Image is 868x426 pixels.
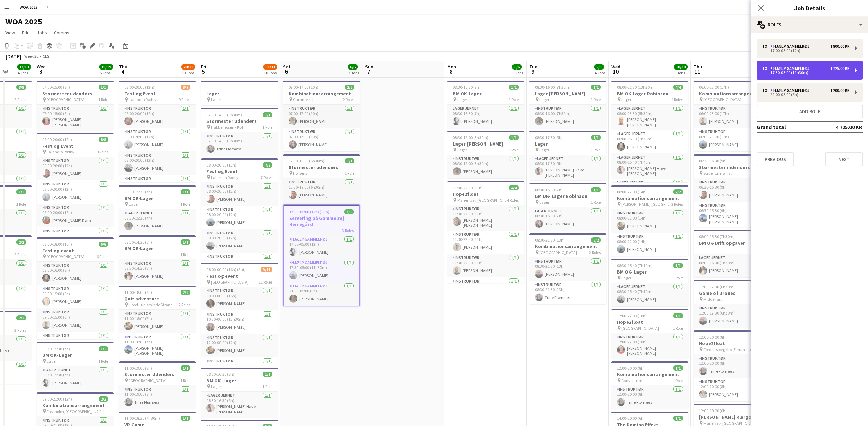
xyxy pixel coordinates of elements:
app-card-role: Lager Jernet1/108:00-15:40 (7h40m)[PERSON_NAME] Have [PERSON_NAME] [PERSON_NAME] [611,153,688,179]
app-job-card: 06:30-15:30 (9h)2/2Stormester indendørs Struer Energihal2 RolesInstruktør1/106:30-15:30 (9h)[PERS... [694,154,770,227]
div: 12:00-22:00 (10h)1/1Hope2float [GEOGRAPHIC_DATA]1 RoleInstruktør1/112:00-22:00 (10h)[PERSON_NAME]... [611,309,688,359]
h3: Kombinationsarrangement [529,243,606,249]
app-card-role: Instruktør1/108:30-16:00 (7h30m)[PERSON_NAME] [529,105,606,128]
span: [GEOGRAPHIC_DATA] [211,279,249,285]
span: 12:00-20:00 (8h) [617,365,645,371]
span: 1 Role [98,97,108,102]
span: [GEOGRAPHIC_DATA] [539,250,577,255]
h3: Servering på Gammelrøj Herregård [284,215,359,227]
app-card-role: Lager Jernet1/108:00-13:30 (5h30m)[PERSON_NAME] [PERSON_NAME] [611,105,688,130]
app-card-role: Instruktør1/106:30-15:30 (9h)[PERSON_NAME] [PERSON_NAME] [694,202,770,227]
app-job-card: 08:00-15:30 (7h30m)1/1BM OK-Drift opgaver1 RoleLager Jernet1/108:00-15:30 (7h30m)[PERSON_NAME] [694,230,770,277]
app-job-card: 06:00-23:00 (17h)2/2Kombinationsarrangement [GEOGRAPHIC_DATA]2 RolesInstruktør1/106:00-23:00 (17h... [694,81,770,151]
span: Gammelrøj [293,97,313,102]
span: 08:30-15:30 (7h) [124,189,152,194]
app-job-card: 08:30-16:00 (7h30m)1/1Lager [PERSON_NAME] Lager1 RoleInstruktør1/108:30-16:00 (7h30m)[PERSON_NAME] [529,81,606,128]
span: 1 Role [591,200,601,205]
span: Lager [539,97,549,102]
span: 1 Role [591,97,601,102]
span: 2 Roles [589,250,601,255]
app-job-card: 08:30-21:30 (13h)2/2Kombinationsarrangement [GEOGRAPHIC_DATA]2 RolesInstruktør1/108:30-21:30 (13h... [529,233,606,304]
span: 12:00-20:00 (8h) [699,334,727,340]
app-job-card: 07:00-15:00 (8h)1/1Stormester udendørs [GEOGRAPHIC_DATA]1 RoleInstruktør1/107:00-15:00 (8h)[PERSO... [37,81,114,130]
span: 2 Roles [14,252,26,257]
app-job-card: 08:00-22:00 (14h)2/2Kombinationsarrangement [PERSON_NAME] [GEOGRAPHIC_DATA] og [GEOGRAPHIC_DATA]2... [611,185,688,256]
app-job-card: 08:00-18:00 (10h)6/6Fest og event [GEOGRAPHIC_DATA]6 RolesInstruktør1/108:00-16:00 (8h)[PERSON_NA... [37,237,114,339]
span: 2/2 [673,189,683,194]
span: 8/9 [181,85,190,90]
span: Lager [457,147,467,152]
app-job-card: 17:00-05:00 (12h) (Sun)3/3Servering på Gammelrøj Herregård3 RolesHjælp Gammelrøj1/117:00-05:00 (1... [283,204,360,306]
span: 1 Role [591,147,601,152]
span: 1 Role [345,171,354,176]
app-card-role: Instruktør1/108:30-21:30 (13h)[PERSON_NAME] [529,257,606,281]
div: 11:30-22:30 (11h)4/4Hope2float Marienlyst, [GEOGRAPHIC_DATA]4 RolesInstruktør1/111:30-22:30 (11h)... [447,181,524,283]
div: 12:00-20:00 (8h)1/1Kombinationsarrangement Conventum1 RoleInstruktør1/112:00-20:00 (8h)Trine Flør... [611,361,688,409]
app-card-role: Instruktør1/112:00-00:00 (12h) [201,357,278,381]
app-card-role: Instruktør1/107:00-17:00 (10h)[PERSON_NAME] [283,128,360,151]
app-card-role: Instruktør1/108:00-16:00 (8h)[PERSON_NAME] [37,262,114,285]
app-card-role: Instruktør1/108:00-20:00 (12h)[PERSON_NAME] [119,105,196,128]
div: 08:30-15:30 (7h)1/1BM OK- Lager Robinson Lager1 RoleLager Jernet1/108:30-15:30 (7h)[PERSON_NAME] [529,183,606,231]
span: 3 Roles [342,228,354,233]
button: Previous [757,152,794,166]
app-card-role: Instruktør1/108:30-21:30 (13h)Trine Flørnæss [529,281,606,304]
app-card-role: Instruktør1/107:00-15:00 (8h)[PERSON_NAME] [PERSON_NAME] [37,105,114,130]
app-card-role: Lager Jernet1/108:30-15:30 (7h)[PERSON_NAME] [447,105,524,128]
app-job-card: 11:00-17:30 (6h30m)1/1Game of Drones Middelfart1 RoleInstruktør1/111:00-17:30 (6h30m)[PERSON_NAME] [694,280,770,328]
app-card-role: Instruktør1/108:00-22:00 (14h)[PERSON_NAME] [611,233,688,256]
app-card-role: Instruktør1/109:00-15:00 (6h)[PERSON_NAME] [37,285,114,308]
app-card-role: Instruktør1/106:00-23:00 (17h)[PERSON_NAME] [694,128,770,151]
app-card-role: Instruktør1/108:00-20:00 (12h)[PERSON_NAME] [37,157,114,180]
app-card-role: Lager Jernet1/108:30-15:30 (7h)[PERSON_NAME] [529,207,606,231]
span: [GEOGRAPHIC_DATA] [47,254,84,259]
app-job-card: 08:00-21:30 (13h30m)4/4BM OK-Lager Robinson Lager4 RolesLager Jernet1/108:00-13:30 (5h30m)[PERSON... [611,81,688,182]
span: 4/4 [509,185,519,190]
span: 06:30-15:30 (9h) [699,158,727,163]
span: 1 Role [673,326,683,331]
app-job-card: 08:00-00:00 (16h) (Sat)9/11Fest og event [GEOGRAPHIC_DATA]11 RolesInstruktør1/108:00-00:00 (16h)[... [201,263,278,365]
span: [GEOGRAPHIC_DATA] [703,97,741,102]
span: [GEOGRAPHIC_DATA] [47,97,84,102]
span: 1/1 [263,372,272,377]
span: 08:30-12:00 (3h30m) [453,135,488,140]
span: [PERSON_NAME] [GEOGRAPHIC_DATA] og [GEOGRAPHIC_DATA] [621,202,671,207]
h3: BM OK- Lager Robinson [529,193,606,199]
span: Lager [621,275,631,280]
span: Lalandia Rødby [129,97,156,102]
h3: Hope2float [447,191,524,197]
app-card-role: Instruktør1/109:00-15:00 (6h)[PERSON_NAME] [37,308,114,332]
span: 08:30-16:30 (8h) [206,372,234,377]
app-card-role: Instruktør1/111:00-17:30 (6h30m)[PERSON_NAME] [694,304,770,328]
h3: BM OK- Lager [611,269,688,275]
span: Hotel Juhlsminde Strand [129,302,173,307]
h3: Stormester indendørs [694,164,770,170]
app-card-role: Lager Jernet1/108:00-15:30 (7h30m)[PERSON_NAME] [694,254,770,277]
span: Lager [621,97,631,102]
span: 12:30-19:00 (6h30m) [289,158,324,163]
h3: Fest og Event [119,90,196,97]
span: 1/1 [509,85,519,90]
span: 1 Role [262,125,272,130]
h3: Lager [PERSON_NAME] [447,141,524,147]
span: 8/8 [99,137,108,142]
app-card-role: Lager Jernet1/108:30-15:30 (7h)[PERSON_NAME] [37,366,114,390]
span: Jobs [37,30,47,36]
h3: BM OK-Drift opgaver [694,240,770,246]
span: 11:30-22:30 (11h) [453,185,483,190]
h3: Fest og Event [37,143,114,149]
div: 11:00-19:00 (8h)1/1Stormester Udendørs [GEOGRAPHIC_DATA]1 RoleInstruktør1/111:00-19:00 (8h)Trine ... [119,361,196,409]
app-card-role: Instruktør1/112:30-19:00 (6h30m)[PERSON_NAME] [283,178,360,202]
app-card-role: Instruktør1/111:00-18:00 (7h)[PERSON_NAME] [PERSON_NAME] [119,333,196,359]
span: 2/2 [345,85,354,90]
app-card-role: Hjælp Gammelrøj1/117:00-05:00 (12h)[PERSON_NAME] [284,235,359,259]
span: 2 Roles [671,202,683,207]
app-job-card: 07:00-17:00 (10h)2/2Kombinationsarrangement Gammelrøj2 RolesInstruktør1/107:00-17:00 (10h)[PERSON... [283,81,360,151]
h3: Stormester udendørs [37,90,114,97]
span: 07:00-17:00 (10h) [289,85,318,90]
span: Lager [211,97,221,102]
